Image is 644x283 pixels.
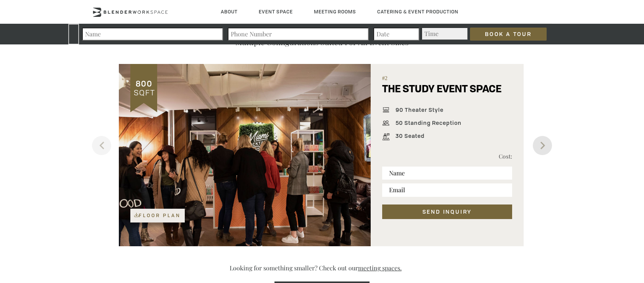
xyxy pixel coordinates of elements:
span: 800 [135,79,153,89]
iframe: Chat Widget [506,185,644,283]
input: Name [382,167,512,180]
button: SEND INQUIRY [382,204,512,219]
input: Phone Number [228,28,369,41]
span: SQFT [132,87,155,98]
span: 90 Theater Style [392,107,444,115]
button: Next [533,136,552,155]
span: #2 [382,75,512,84]
button: Previous [92,136,111,155]
p: Looking for something smaller? Check out our [115,264,529,280]
a: meeting spaces. [358,258,415,278]
span: 30 Seated [392,133,424,141]
a: Floor Plan [130,209,185,222]
input: Book a Tour [470,28,547,41]
span: 50 Standing Reception [392,120,462,128]
h5: THE STUDY EVENT SPACE [382,84,501,103]
p: Cost: [447,152,512,161]
input: Email [382,183,512,196]
input: Date [373,28,419,41]
input: Name [82,28,223,41]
